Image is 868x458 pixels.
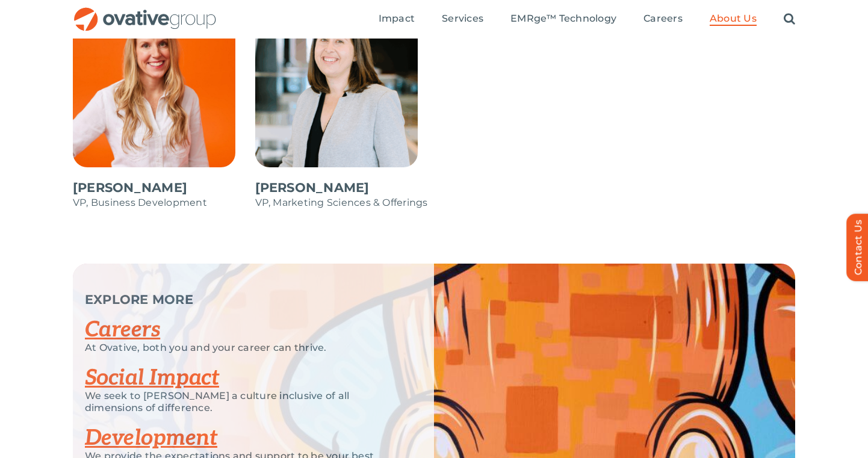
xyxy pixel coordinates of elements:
[85,342,404,354] p: At Ovative, both you and your career can thrive.
[710,13,757,25] span: About Us
[710,13,757,26] a: About Us
[784,13,795,26] a: Search
[442,13,483,25] span: Services
[85,365,219,391] a: Social Impact
[85,317,160,343] a: Careers
[510,13,616,26] a: EMRge™ Technology
[643,13,683,26] a: Careers
[85,390,404,414] p: We seek to [PERSON_NAME] a culture inclusive of all dimensions of difference.
[85,294,404,306] p: EXPLORE MORE
[73,6,217,17] a: OG_Full_horizontal_RGB
[85,425,217,451] a: Development
[643,13,683,25] span: Careers
[379,13,415,25] span: Impact
[442,13,483,26] a: Services
[510,13,616,25] span: EMRge™ Technology
[379,13,415,26] a: Impact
